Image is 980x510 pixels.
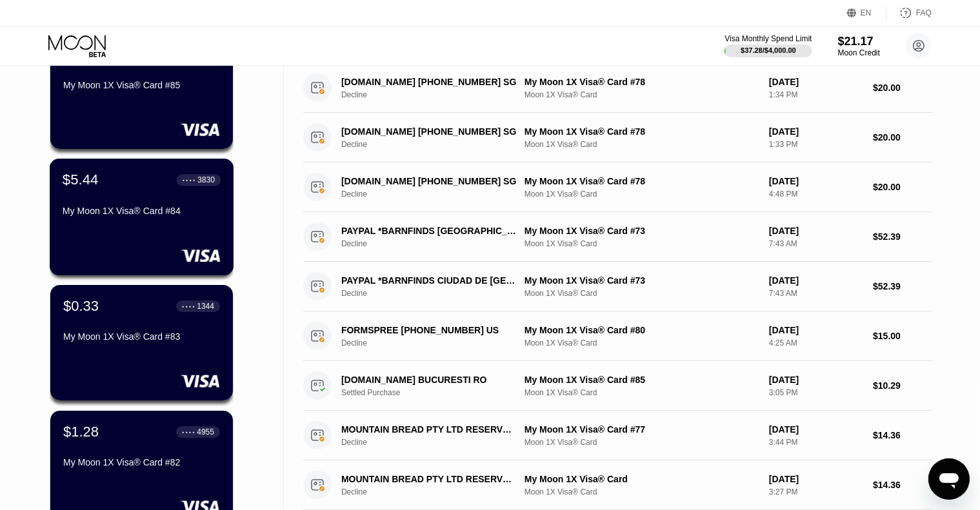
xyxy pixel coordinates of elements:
div: [DATE] [769,474,863,484]
div: PAYPAL *BARNFINDS CIUDAD DE [GEOGRAPHIC_DATA]DeclineMy Moon 1X Visa® Card #73Moon 1X Visa® Card[D... [303,262,932,311]
div: My Moon 1X Visa® Card #83 [63,331,220,342]
div: My Moon 1X Visa® Card #85 [63,80,220,90]
div: Moon 1X Visa® Card [525,90,759,99]
div: MOUNTAIN BREAD PTY LTD RESERVOIR AU [341,474,518,484]
div: Decline [341,190,531,199]
div: $58.01● ● ● ●9501My Moon 1X Visa® Card #85 [50,34,233,149]
iframe: Button to launch messaging window [928,458,970,500]
div: $20.00 [873,83,932,93]
div: $14.36 [873,480,932,490]
div: $0.33 [63,298,99,315]
div: EN [861,8,872,17]
div: [DATE] [769,226,863,236]
div: Visa Monthly Spend Limit [725,34,812,43]
div: FORMSPREE [PHONE_NUMBER] US [341,325,518,335]
div: My Moon 1X Visa® Card #82 [63,457,220,467]
div: Moon 1X Visa® Card [525,140,759,149]
div: My Moon 1X Visa® Card #80 [525,325,759,335]
div: $20.00 [873,182,932,192]
div: FAQ [886,6,932,19]
div: My Moon 1X Visa® Card #73 [525,275,759,286]
div: 3:27 PM [769,487,863,496]
div: Decline [341,438,531,447]
div: [DATE] [769,126,863,137]
div: 3:44 PM [769,438,863,447]
div: Decline [341,289,531,298]
div: $20.00 [873,132,932,142]
div: [DOMAIN_NAME] [PHONE_NUMBER] SGDeclineMy Moon 1X Visa® Card #78Moon 1X Visa® Card[DATE]4:48 PM$20.00 [303,162,932,212]
div: $15.00 [873,331,932,341]
div: [DATE] [769,325,863,335]
div: MOUNTAIN BREAD PTY LTD RESERVOIR AUDeclineMy Moon 1X Visa® CardMoon 1X Visa® Card[DATE]3:27 PM$14.36 [303,460,932,510]
div: Moon 1X Visa® Card [525,239,759,248]
div: $0.33● ● ● ●1344My Moon 1X Visa® Card #83 [50,285,233,400]
div: My Moon 1X Visa® Card #85 [525,375,759,385]
div: [DATE] [769,176,863,186]
div: $52.39 [873,231,932,242]
div: My Moon 1X Visa® Card #73 [525,226,759,236]
div: 7:43 AM [769,239,863,248]
div: [DATE] [769,424,863,435]
div: EN [847,6,886,19]
div: [DATE] [769,375,863,385]
div: Moon 1X Visa® Card [525,487,759,496]
div: Decline [341,140,531,149]
div: $5.44● ● ● ●3830My Moon 1X Visa® Card #84 [50,159,233,275]
div: Decline [341,90,531,99]
div: Moon Credit [838,48,880,57]
div: Decline [341,239,531,248]
div: $21.17Moon Credit [838,35,880,57]
div: Visa Monthly Spend Limit$37.28/$4,000.00 [725,34,812,57]
div: $5.44 [63,172,99,188]
div: Moon 1X Visa® Card [525,190,759,199]
div: My Moon 1X Visa® Card #77 [525,424,759,435]
div: My Moon 1X Visa® Card #78 [525,126,759,137]
div: ● ● ● ● [182,304,195,308]
div: [DATE] [769,275,863,286]
div: 1:34 PM [769,90,863,99]
div: [DOMAIN_NAME] BUCURESTI ROSettled PurchaseMy Moon 1X Visa® Card #85Moon 1X Visa® Card[DATE]3:05 P... [303,361,932,411]
div: Decline [341,338,531,348]
div: 1344 [197,302,214,311]
div: 7:43 AM [769,289,863,298]
div: PAYPAL *BARNFINDS [GEOGRAPHIC_DATA] MXDeclineMy Moon 1X Visa® Card #73Moon 1X Visa® Card[DATE]7:4... [303,212,932,262]
div: Moon 1X Visa® Card [525,388,759,397]
div: My Moon 1X Visa® Card [525,474,759,484]
div: PAYPAL *BARNFINDS [GEOGRAPHIC_DATA] MX [341,226,518,236]
div: [DOMAIN_NAME] [PHONE_NUMBER] SG [341,77,518,87]
div: Moon 1X Visa® Card [525,289,759,298]
div: ● ● ● ● [182,430,195,434]
div: $1.28 [63,424,99,440]
div: [DOMAIN_NAME] [PHONE_NUMBER] SG [341,126,518,137]
div: [DOMAIN_NAME] [PHONE_NUMBER] SGDeclineMy Moon 1X Visa® Card #78Moon 1X Visa® Card[DATE]1:33 PM$20.00 [303,113,932,162]
div: MOUNTAIN BREAD PTY LTD RESERVOIR AUDeclineMy Moon 1X Visa® Card #77Moon 1X Visa® Card[DATE]3:44 P... [303,411,932,460]
div: My Moon 1X Visa® Card #84 [63,206,221,216]
div: 4:48 PM [769,190,863,199]
div: FAQ [916,8,932,17]
div: [DOMAIN_NAME] [PHONE_NUMBER] SGDeclineMy Moon 1X Visa® Card #78Moon 1X Visa® Card[DATE]1:34 PM$20.00 [303,63,932,113]
div: 4:25 AM [769,338,863,348]
div: My Moon 1X Visa® Card #78 [525,176,759,186]
div: 3:05 PM [769,388,863,397]
div: [DOMAIN_NAME] [PHONE_NUMBER] SG [341,176,518,186]
div: [DATE] [769,77,863,87]
div: Moon 1X Visa® Card [525,338,759,348]
div: PAYPAL *BARNFINDS CIUDAD DE [GEOGRAPHIC_DATA] [341,275,518,286]
div: $52.39 [873,281,932,291]
div: MOUNTAIN BREAD PTY LTD RESERVOIR AU [341,424,518,435]
div: $10.29 [873,380,932,391]
div: Decline [341,487,531,496]
div: [DOMAIN_NAME] BUCURESTI RO [341,375,518,385]
div: 3830 [197,175,215,184]
div: FORMSPREE [PHONE_NUMBER] USDeclineMy Moon 1X Visa® Card #80Moon 1X Visa® Card[DATE]4:25 AM$15.00 [303,311,932,361]
div: $14.36 [873,430,932,440]
div: Settled Purchase [341,388,531,397]
div: ● ● ● ● [183,178,195,182]
div: $37.28 / $4,000.00 [741,46,796,54]
div: Moon 1X Visa® Card [525,438,759,447]
div: $21.17 [838,35,880,48]
div: 1:33 PM [769,140,863,149]
div: My Moon 1X Visa® Card #78 [525,77,759,87]
div: 4955 [197,427,214,436]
